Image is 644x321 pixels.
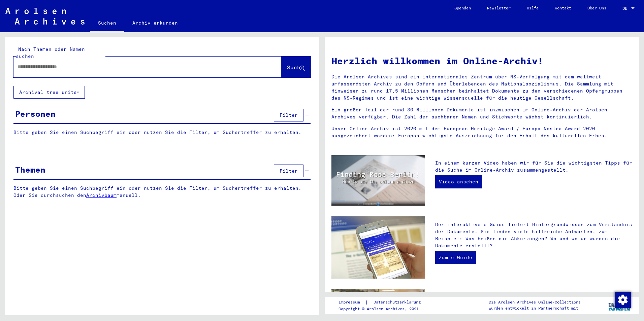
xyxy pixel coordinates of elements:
p: Bitte geben Sie einen Suchbegriff ein oder nutzen Sie die Filter, um Suchertreffer zu erhalten. [13,129,311,136]
p: Der interaktive e-Guide liefert Hintergrundwissen zum Verständnis der Dokumente. Sie finden viele... [435,221,632,249]
img: Arolsen_neg.svg [5,8,85,25]
p: Die Arolsen Archives Online-Collections [489,299,581,305]
a: Zum e-Guide [435,251,476,264]
h1: Herzlich willkommen im Online-Archiv! [331,54,632,68]
p: In einem kurzen Video haben wir für Sie die wichtigsten Tipps für die Suche im Online-Archiv zusa... [435,159,632,174]
span: Suche [287,64,304,71]
p: Die Arolsen Archives sind ein internationales Zentrum über NS-Verfolgung mit dem weltweit umfasse... [331,73,632,102]
a: Video ansehen [435,175,482,188]
div: Themen [15,164,45,176]
span: DE [622,6,630,11]
p: wurden entwickelt in Partnerschaft mit [489,305,581,311]
p: Bitte geben Sie einen Suchbegriff ein oder nutzen Sie die Filter, um Suchertreffer zu erhalten. O... [13,185,311,199]
img: video.jpg [331,155,425,206]
img: Zustimmung ändern [615,292,631,308]
span: Filter [280,168,298,174]
div: | [339,299,429,306]
a: Suchen [90,15,124,32]
a: Impressum [339,299,365,306]
div: Personen [15,108,56,120]
p: Ein großer Teil der rund 30 Millionen Dokumente ist inzwischen im Online-Archiv der Arolsen Archi... [331,106,632,120]
p: Unser Online-Archiv ist 2020 mit dem European Heritage Award / Europa Nostra Award 2020 ausgezeic... [331,125,632,139]
a: Datenschutzerklärung [368,299,429,306]
img: eguide.jpg [331,216,425,279]
button: Filter [274,109,303,121]
div: Zustimmung ändern [614,291,631,308]
button: Archival tree units [13,86,85,99]
a: Archiv erkunden [124,15,186,31]
mat-label: Nach Themen oder Namen suchen [16,46,85,59]
button: Filter [274,165,303,177]
img: yv_logo.png [607,297,632,314]
span: Filter [280,112,298,118]
button: Suche [281,57,311,77]
a: Archivbaum [86,192,117,198]
p: Copyright © Arolsen Archives, 2021 [339,306,429,312]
